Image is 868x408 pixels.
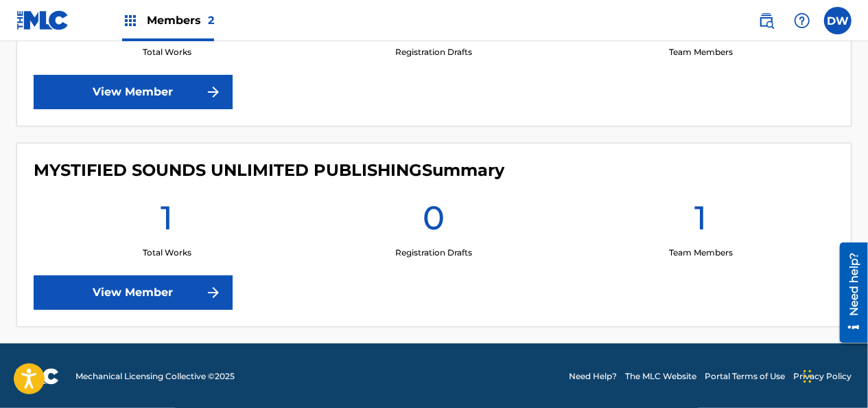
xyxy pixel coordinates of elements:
a: Need Help? [569,370,617,383]
p: Team Members [669,247,733,259]
p: Total Works [143,247,191,259]
iframe: Resource Center [830,238,868,348]
h1: 1 [161,197,173,247]
img: f7272a7cc735f4ea7f67.svg [205,284,222,301]
div: Help [788,7,816,34]
p: Team Members [669,46,733,58]
span: Mechanical Licensing Collective © 2025 [75,370,235,383]
a: The MLC Website [625,370,696,383]
a: Privacy Policy [793,370,852,383]
p: Total Works [143,46,191,58]
iframe: Chat Widget [799,342,868,408]
img: MLC Logo [16,10,69,30]
img: f7272a7cc735f4ea7f67.svg [205,84,222,100]
a: Portal Terms of Use [705,370,785,383]
p: Registration Drafts [395,46,472,58]
div: Drag [804,356,812,397]
span: Members [147,12,214,28]
h1: 1 [694,197,707,247]
h1: 0 [423,197,445,247]
div: User Menu [824,7,852,34]
h4: MYSTIFIED SOUNDS UNLIMITED PUBLISHING [34,160,504,181]
img: logo [16,368,59,385]
span: 2 [208,14,214,27]
img: Top Rightsholders [122,12,139,29]
a: Public Search [753,7,780,34]
a: View Member [34,75,233,109]
img: help [794,12,810,29]
a: View Member [34,275,233,310]
img: search [758,12,775,29]
p: Registration Drafts [395,247,472,259]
